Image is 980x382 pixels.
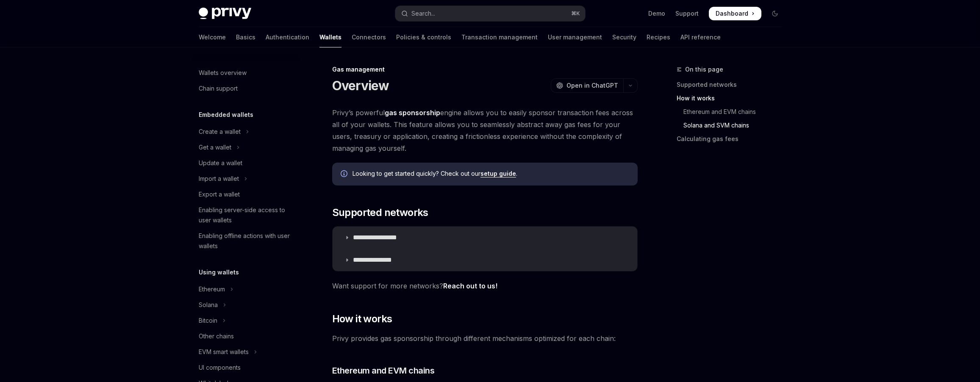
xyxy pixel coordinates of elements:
[332,332,638,344] span: Privy provides gas sponsorship through different mechanisms optimized for each chain:
[332,280,638,292] span: Want support for more networks?
[192,228,300,254] a: Enabling offline actions with user wallets
[385,108,440,117] strong: gas sponsorship
[332,65,638,74] div: Gas management
[199,284,225,294] div: Ethereum
[199,83,238,94] div: Chain support
[192,140,300,155] button: Toggle Get a wallet section
[677,78,788,91] a: Supported networks
[709,7,761,20] a: Dashboard
[319,27,341,47] a: Wallets
[192,81,300,96] a: Chain support
[192,171,300,186] button: Toggle Import a wallet section
[199,363,241,373] div: UI components
[266,27,309,47] a: Authentication
[395,6,585,21] button: Open search
[199,68,247,78] div: Wallets overview
[480,170,516,177] a: setup guide
[396,27,451,47] a: Policies & controls
[199,158,242,168] div: Update a wallet
[199,267,239,277] h5: Using wallets
[332,107,638,154] span: Privy’s powerful engine allows you to easily sponsor transaction fees across all of your wallets....
[551,78,623,93] button: Open in ChatGPT
[680,27,721,47] a: API reference
[192,329,300,344] a: Other chains
[199,347,249,357] div: EVM smart wallets
[199,189,240,199] div: Export a wallet
[192,313,300,328] button: Toggle Bitcoin section
[716,9,748,18] span: Dashboard
[199,174,239,184] div: Import a wallet
[192,155,300,171] a: Update a wallet
[192,124,300,139] button: Toggle Create a wallet section
[443,282,497,291] a: Reach out to us!
[332,312,392,326] span: How it works
[192,187,300,202] a: Export a wallet
[677,132,788,146] a: Calculating gas fees
[199,27,226,47] a: Welcome
[199,205,295,225] div: Enabling server-side access to user wallets
[192,297,300,313] button: Toggle Solana section
[768,7,782,20] button: Toggle dark mode
[647,27,670,47] a: Recipes
[199,300,218,310] div: Solana
[199,8,251,19] img: dark logo
[192,360,300,375] a: UI components
[199,142,231,152] div: Get a wallet
[566,81,618,90] span: Open in ChatGPT
[353,169,629,178] span: Looking to get started quickly? Check out our .
[411,8,435,19] div: Search...
[648,9,665,18] a: Demo
[675,9,699,18] a: Support
[199,127,241,137] div: Create a wallet
[677,91,788,105] a: How it works
[199,331,234,341] div: Other chains
[236,27,255,47] a: Basics
[199,231,295,251] div: Enabling offline actions with user wallets
[612,27,636,47] a: Security
[199,316,217,326] div: Bitcoin
[677,105,788,119] a: Ethereum and EVM chains
[192,282,300,297] button: Toggle Ethereum section
[352,27,386,47] a: Connectors
[332,78,389,93] h1: Overview
[192,65,300,80] a: Wallets overview
[332,206,428,219] span: Supported networks
[461,27,538,47] a: Transaction management
[192,344,300,360] button: Toggle EVM smart wallets section
[199,110,253,120] h5: Embedded wallets
[571,10,580,17] span: ⌘ K
[548,27,602,47] a: User management
[341,170,349,179] svg: Info
[192,202,300,228] a: Enabling server-side access to user wallets
[685,64,723,75] span: On this page
[677,119,788,132] a: Solana and SVM chains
